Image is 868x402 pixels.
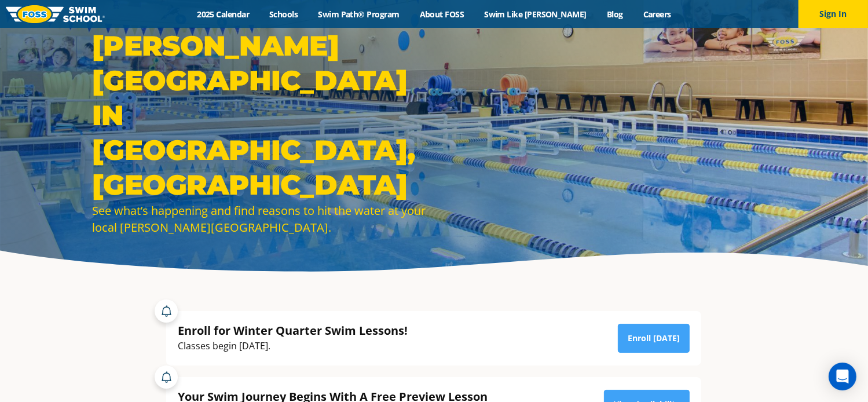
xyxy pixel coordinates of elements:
a: Swim Like [PERSON_NAME] [474,9,597,20]
a: Blog [596,9,633,20]
a: Enroll [DATE] [618,324,690,353]
a: 2025 Calendar [187,9,259,20]
div: Classes begin [DATE]. [178,338,408,354]
div: See what’s happening and find reasons to hit the water at your local [PERSON_NAME][GEOGRAPHIC_DATA]. [92,202,428,236]
img: FOSS Swim School Logo [6,5,105,23]
div: Open Intercom Messenger [829,363,856,390]
a: Schools [259,9,308,20]
a: Swim Path® Program [308,9,409,20]
div: Enroll for Winter Quarter Swim Lessons! [178,323,408,338]
h1: [PERSON_NAME][GEOGRAPHIC_DATA] in [GEOGRAPHIC_DATA], [GEOGRAPHIC_DATA] [92,28,428,202]
a: About FOSS [409,9,474,20]
a: Careers [633,9,681,20]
